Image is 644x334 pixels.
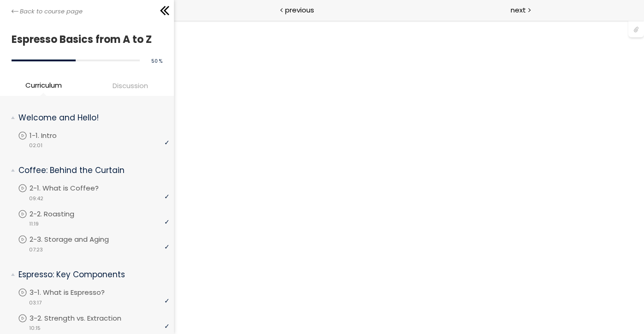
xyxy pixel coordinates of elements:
[30,287,123,298] p: 3-1. What is Espresso?
[20,7,83,16] span: Back to course page
[30,183,117,193] p: 2-1. What is Coffee?
[25,80,62,90] span: Curriculum
[18,165,162,176] p: Coffee: Behind the Curtain
[151,58,162,65] span: 50 %
[285,5,314,15] span: previous
[29,142,42,149] span: 02:01
[29,246,43,254] span: 07:23
[30,234,127,245] p: 2-3. Storage and Aging
[30,313,140,323] p: 3-2. Strength vs. Extraction
[18,269,162,280] p: Espresso: Key Components
[511,5,526,15] span: next
[113,80,148,91] span: Discussion
[29,299,42,307] span: 03:17
[18,112,162,124] p: Welcome and Hello!
[29,220,39,228] span: 11:19
[30,209,93,219] p: 2-2. Roasting
[29,195,43,203] span: 09:42
[29,324,41,332] span: 10:15
[30,131,75,141] p: 1-1. Intro
[12,31,158,48] h1: Espresso Basics from A to Z
[12,7,83,16] a: Back to course page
